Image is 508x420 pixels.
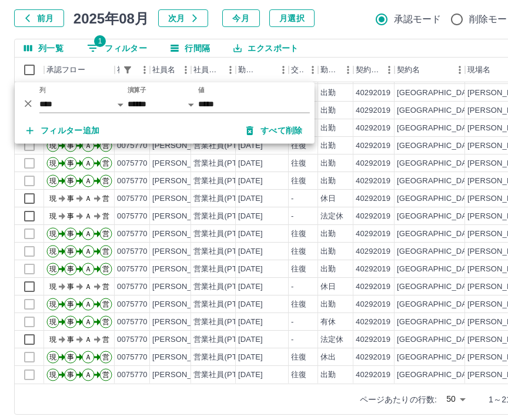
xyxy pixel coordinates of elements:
text: 現 [49,283,56,291]
div: 出勤 [320,229,336,240]
div: 出勤 [320,369,336,381]
div: [GEOGRAPHIC_DATA] [397,176,478,187]
div: 出勤 [320,140,336,152]
div: [DATE] [238,334,263,345]
text: Ａ [85,353,92,361]
div: 0075770 [117,281,148,293]
button: フィルター表示 [119,62,136,78]
div: 40292019 [356,88,390,99]
div: 40292019 [356,352,390,363]
div: 出勤 [320,123,336,134]
div: 0075770 [117,246,148,257]
div: 営業社員(PT契約) [193,193,255,204]
div: 40292019 [356,105,390,116]
p: ページあたりの行数: [360,394,437,405]
button: 行間隔 [161,39,219,57]
text: Ａ [85,142,92,150]
text: 現 [49,247,56,256]
div: 0075770 [117,369,148,381]
div: 休日 [320,281,336,293]
div: 契約名 [395,58,465,82]
div: 往復 [291,264,306,275]
div: [GEOGRAPHIC_DATA] [397,334,478,345]
div: [PERSON_NAME] [152,352,216,363]
text: 営 [102,353,109,361]
div: 社員名 [150,58,191,82]
button: エクスポート [224,39,308,57]
div: 0075770 [117,158,148,169]
text: Ａ [85,177,92,185]
div: [DATE] [238,211,263,222]
text: 事 [67,371,74,379]
text: 事 [67,247,74,256]
div: 現場名 [467,58,490,82]
div: 営業社員(PT契約) [193,229,255,240]
div: 出勤 [320,105,336,116]
text: 現 [49,300,56,308]
text: 事 [67,194,74,203]
div: [PERSON_NAME] [152,264,216,275]
button: メニュー [304,61,322,79]
text: Ａ [85,283,92,291]
text: 営 [102,318,109,326]
div: [PERSON_NAME] [152,281,216,293]
text: Ａ [85,247,92,256]
div: 休日 [320,193,336,204]
div: 0075770 [117,264,148,275]
div: 勤務区分 [318,58,353,82]
text: 営 [102,265,109,273]
text: 事 [67,300,74,308]
text: 事 [67,353,74,361]
div: 営業社員(PT契約) [193,211,255,222]
div: 往復 [291,246,306,257]
button: メニュー [451,61,469,79]
text: 営 [102,300,109,308]
div: [PERSON_NAME] [152,140,216,152]
button: ソート [258,62,275,78]
h5: 2025年08月 [73,9,149,27]
div: - [291,281,293,293]
div: 営業社員(PT契約) [193,334,255,345]
div: - [291,334,293,345]
div: 承認フロー [46,58,85,82]
div: [PERSON_NAME] [152,317,216,328]
div: 40292019 [356,317,390,328]
text: Ａ [85,159,92,167]
label: 値 [198,86,205,95]
div: 往復 [291,140,306,152]
div: 往復 [291,369,306,381]
div: [GEOGRAPHIC_DATA] [397,88,478,99]
text: 事 [67,142,74,150]
div: 40292019 [356,299,390,310]
div: [PERSON_NAME] [152,158,216,169]
div: 勤務区分 [320,58,339,82]
div: 契約名 [397,58,420,82]
div: 営業社員(PT契約) [193,264,255,275]
div: 40292019 [356,334,390,345]
text: 営 [102,230,109,238]
text: 現 [49,318,56,326]
div: 出勤 [320,299,336,310]
text: 営 [102,371,109,379]
div: 40292019 [356,229,390,240]
div: [PERSON_NAME] [152,369,216,381]
div: 社員番号 [115,58,150,82]
div: 40292019 [356,369,390,381]
span: 承認モード [394,12,442,26]
text: 事 [67,177,74,185]
div: [DATE] [238,352,263,363]
div: 出勤 [320,158,336,169]
div: [GEOGRAPHIC_DATA] [397,193,478,204]
div: 営業社員(PT契約) [193,281,255,293]
div: [GEOGRAPHIC_DATA] [397,317,478,328]
div: [DATE] [238,317,263,328]
div: 0075770 [117,193,148,204]
div: 社員区分 [191,58,236,82]
text: 事 [67,230,74,238]
text: Ａ [85,300,92,308]
button: 月選択 [269,9,315,27]
div: [GEOGRAPHIC_DATA] [397,229,478,240]
div: [DATE] [238,176,263,187]
div: [GEOGRAPHIC_DATA] [397,352,478,363]
span: 1 [94,35,106,47]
